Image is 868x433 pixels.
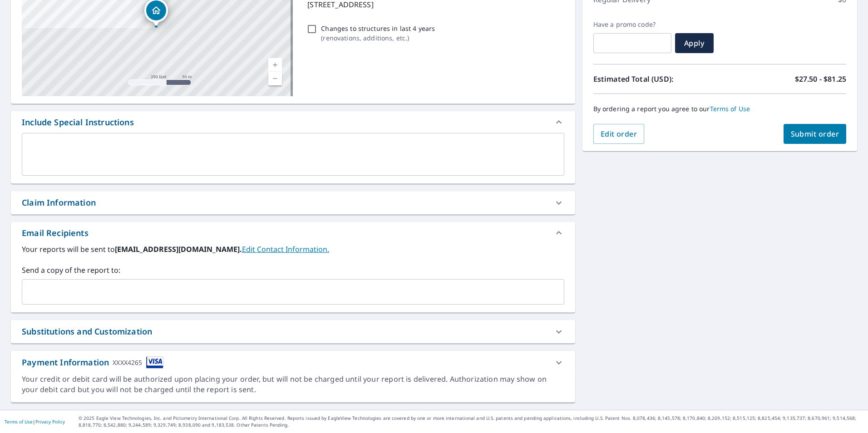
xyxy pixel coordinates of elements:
[268,72,282,85] a: Current Level 17, Zoom Out
[593,105,846,113] p: By ordering a report you agree to our
[11,191,575,214] div: Claim Information
[22,374,564,395] div: Your credit or debit card will be authorized upon placing your order, but will not be charged unt...
[710,104,750,113] a: Terms of Use
[5,418,33,425] a: Terms of Use
[795,74,846,84] p: $27.50 - $81.25
[593,74,720,84] p: Estimated Total (USD):
[22,244,564,255] label: Your reports will be sent to
[321,33,435,43] p: ( renovations, additions, etc. )
[321,24,435,33] p: Changes to structures in last 4 years
[791,129,839,139] span: Submit order
[601,129,637,139] span: Edit order
[115,244,242,254] b: [EMAIL_ADDRESS][DOMAIN_NAME].
[22,356,163,369] div: Payment Information
[146,356,163,369] img: cardImage
[35,418,65,425] a: Privacy Policy
[593,20,671,29] label: Have a promo code?
[22,197,96,209] div: Claim Information
[242,244,329,254] a: EditContactInfo
[11,351,575,374] div: Payment InformationXXXX4265cardImage
[22,265,564,276] label: Send a copy of the report to:
[11,320,575,343] div: Substitutions and Customization
[675,33,714,53] button: Apply
[268,58,282,72] a: Current Level 17, Zoom In
[784,124,847,144] button: Submit order
[593,124,645,144] button: Edit order
[113,356,142,369] div: XXXX4265
[682,38,706,48] span: Apply
[22,325,152,338] div: Substitutions and Customization
[79,415,863,428] p: © 2025 Eagle View Technologies, Inc. and Pictometry International Corp. All Rights Reserved. Repo...
[22,116,134,128] div: Include Special Instructions
[11,222,575,244] div: Email Recipients
[5,419,65,424] p: |
[22,227,89,239] div: Email Recipients
[11,111,575,133] div: Include Special Instructions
